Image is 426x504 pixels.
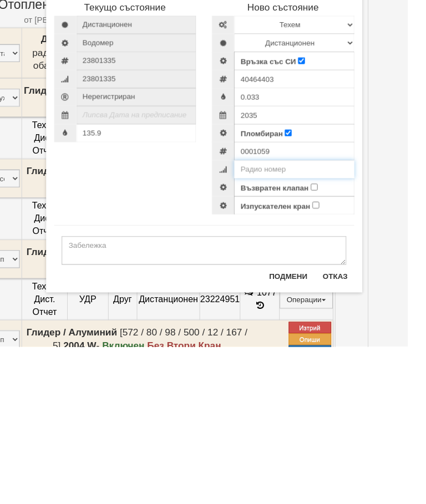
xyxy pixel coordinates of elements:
input: Възвратен клапан [324,334,332,341]
span: Нерегистриран [80,234,205,253]
h4: Текущо състояние [57,145,205,156]
input: Изпускателен кран [326,353,333,360]
label: Пломбиран [251,276,295,287]
label: АВТОМАТИЧНО ГЕНЕРИРАН [80,105,190,116]
input: Последно показание [80,272,205,291]
h4: Ново състояние [221,145,370,156]
input: Сериен номер [245,215,370,234]
select: Марка и Модел [245,159,370,177]
span: Радио номер [80,215,205,234]
input: Радио номер [245,309,370,328]
input: Дата на подмяна [245,85,370,104]
span: Дистанционен [80,159,205,177]
label: Възвратен клапан [251,333,322,344]
button: Отказ [331,421,370,439]
label: Връзка със СИ [251,201,309,212]
input: Номер на Холендрова гайка [245,291,370,309]
button: Подмени [275,421,328,439]
span: Сериен номер [80,196,205,215]
input: Метрологична годност [245,253,370,272]
i: Липсва Дата на предписание [87,257,195,266]
span: Подмяна [57,65,123,85]
input: Номер на протокол [80,85,205,104]
input: Пломбиран [297,277,305,284]
input: Връзка със СИ [311,202,318,209]
input: Начално показание [245,234,370,253]
label: Изпускателен кран [251,352,324,363]
span: Водомер [80,177,205,196]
